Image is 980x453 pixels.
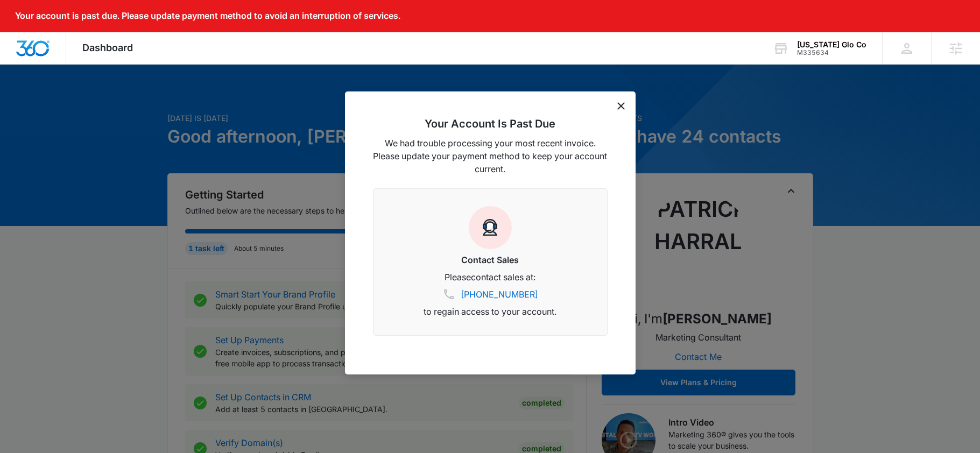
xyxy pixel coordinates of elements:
[617,102,625,110] button: dismiss this dialog
[797,49,866,56] div: account id
[373,117,608,130] h2: Your Account Is Past Due
[373,137,608,175] p: We had trouble processing your most recent invoice. Please update your payment method to keep you...
[386,271,594,318] p: Please contact sales at: to regain access to your account.
[386,253,594,266] h3: Contact Sales
[66,32,149,64] div: Dashboard
[82,42,133,53] span: Dashboard
[797,40,866,49] div: account name
[461,288,538,301] a: [PHONE_NUMBER]
[15,11,400,21] p: Your account is past due. Please update payment method to avoid an interruption of services.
